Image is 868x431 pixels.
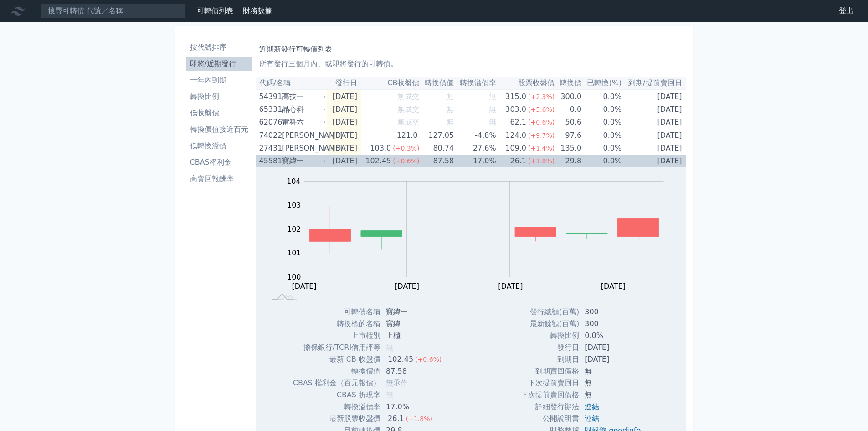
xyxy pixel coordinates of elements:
span: 無 [447,92,454,101]
span: (+1.8%) [528,157,555,165]
span: (+5.6%) [528,106,555,113]
td: 29.8 [555,155,581,167]
td: [DATE] [579,342,648,353]
td: [DATE] [327,90,361,103]
td: [DATE] [621,116,685,129]
td: 下次提前賣回價格 [521,389,579,401]
td: [DATE] [621,129,685,142]
div: 45581 [259,155,280,167]
span: 無 [489,118,496,126]
tspan: [DATE] [292,282,317,291]
td: 0.0% [581,129,621,142]
div: 62.1 [508,116,528,129]
td: 300.0 [555,90,581,103]
td: 發行日 [521,342,579,353]
span: (+9.7%) [528,132,555,139]
td: CBAS 權利金（百元報價） [293,377,380,389]
td: 轉換溢價率 [293,401,380,413]
td: [DATE] [327,129,361,142]
td: 寶緯 [380,318,449,330]
td: 300 [579,306,648,318]
div: 晶心科一 [282,103,324,116]
th: 轉換價 [555,77,581,90]
p: 所有發行三個月內、或即將發行的可轉債。 [259,58,682,69]
span: (+2.3%) [528,93,555,100]
div: [PERSON_NAME] [282,129,324,142]
div: 65331 [259,103,280,116]
tspan: 101 [287,249,301,257]
div: 102.45 [364,155,393,167]
div: 303.0 [503,103,528,116]
g: Series [309,206,658,254]
span: 無承作 [386,379,408,387]
td: 最新股票收盤價 [293,413,380,425]
td: 50.6 [555,116,581,129]
td: 97.6 [555,129,581,142]
li: 高賣回報酬率 [186,173,252,184]
th: CB收盤價 [361,77,420,90]
td: [DATE] [621,90,685,103]
td: 無 [579,389,648,401]
td: 0.0% [581,103,621,116]
div: 103.0 [368,142,393,155]
td: [DATE] [621,142,685,155]
li: 低轉換溢價 [186,140,252,151]
span: 無成交 [397,92,419,101]
td: 可轉債名稱 [293,306,380,318]
span: 無 [447,118,454,126]
span: 無成交 [397,105,419,114]
td: [DATE] [327,142,361,155]
th: 股票收盤價 [496,77,555,90]
span: 無 [447,105,454,114]
span: (+1.8%) [406,415,432,422]
a: 財務數據 [243,6,272,15]
td: 300 [579,318,648,330]
td: 0.0% [581,90,621,103]
input: 搜尋可轉債 代號／名稱 [40,3,186,19]
g: Chart [277,177,678,291]
td: 無 [579,365,648,377]
th: 到期/提前賣回日 [621,77,685,90]
td: 135.0 [555,142,581,155]
div: 54391 [259,90,280,103]
div: 62076 [259,116,280,129]
a: 登出 [832,4,861,18]
td: [DATE] [621,155,685,167]
td: [DATE] [621,103,685,116]
tspan: 103 [287,201,301,209]
td: 0.0% [581,155,621,167]
td: [DATE] [327,155,361,167]
li: 一年內到期 [186,75,252,86]
td: 0.0% [581,142,621,155]
td: 87.58 [419,155,454,167]
tspan: [DATE] [498,282,523,291]
a: 按代號排序 [186,40,252,55]
span: (+0.3%) [393,145,419,152]
a: CBAS權利金 [186,155,252,170]
td: 80.74 [419,142,454,155]
td: CBAS 折現率 [293,389,380,401]
div: 寶緯一 [282,155,324,167]
td: 詳細發行辦法 [521,401,579,413]
td: 擔保銀行/TCRI信用評等 [293,342,380,353]
li: 轉換比例 [186,91,252,102]
td: 87.58 [380,365,449,377]
td: 17.0% [454,155,496,167]
span: 無成交 [397,118,419,126]
a: 即將/近期發行 [186,57,252,71]
td: 17.0% [380,401,449,413]
li: CBAS權利金 [186,157,252,168]
div: 74022 [259,129,280,142]
span: (+0.6%) [415,356,442,363]
tspan: 100 [287,273,301,281]
a: 一年內到期 [186,73,252,88]
a: 低收盤價 [186,106,252,120]
div: 雷科六 [282,116,324,129]
td: 0.0 [555,103,581,116]
div: 27431 [259,142,280,155]
td: 127.05 [419,129,454,142]
td: 發行總額(百萬) [521,306,579,318]
div: 高技一 [282,90,324,103]
div: 121.0 [395,129,420,142]
tspan: 104 [287,177,301,186]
